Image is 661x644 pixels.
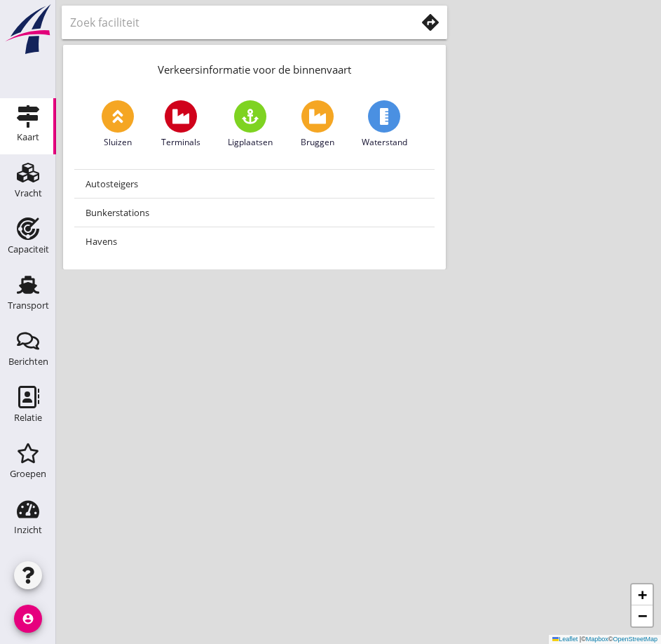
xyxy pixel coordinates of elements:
div: Capaciteit [8,245,49,254]
div: Bunkerstations [86,204,423,221]
div: Autosteigers [86,175,423,192]
a: Waterstand [362,100,407,149]
a: Terminals [161,100,200,149]
a: Sluizen [102,100,134,149]
div: Transport [8,301,49,310]
div: Kaart [17,133,39,142]
a: Bruggen [301,100,334,149]
span: Waterstand [362,136,407,149]
span: Sluizen [104,136,132,149]
div: © © [549,635,661,644]
span: − [638,607,647,624]
a: OpenStreetMap [613,636,657,643]
div: Havens [86,233,423,250]
span: Terminals [161,136,200,149]
div: Vracht [15,189,42,198]
div: Inzicht [14,525,42,535]
a: Zoom in [632,584,653,605]
div: Relatie [14,413,42,422]
a: Zoom out [632,605,653,626]
a: Leaflet [552,636,578,643]
div: Groepen [10,469,46,478]
span: | [580,636,581,643]
div: Berichten [8,357,48,366]
div: Verkeersinformatie voor de binnenvaart [63,45,446,89]
i: account_circle [14,605,42,633]
a: Mapbox [586,636,608,643]
img: logo-small.a267ee39.svg [3,4,53,55]
a: Ligplaatsen [228,100,273,149]
span: + [638,586,647,603]
span: Ligplaatsen [228,136,273,149]
span: Bruggen [301,136,334,149]
input: Zoek faciliteit [70,11,396,34]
